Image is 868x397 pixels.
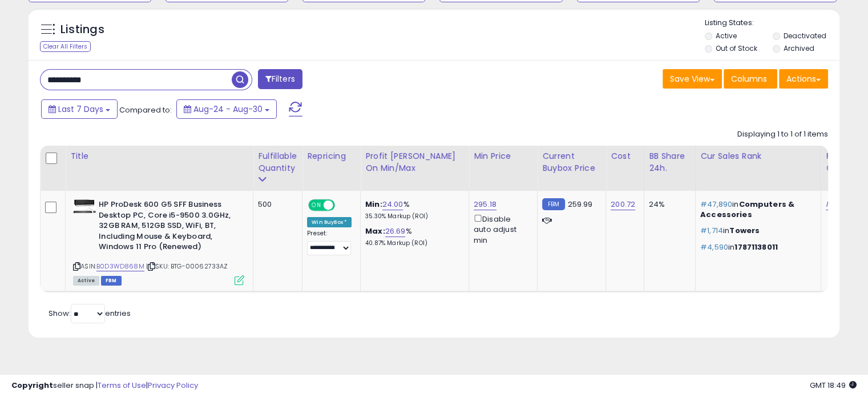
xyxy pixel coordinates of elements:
[146,262,228,271] span: | SKU: BTG-00062733AZ
[385,226,406,237] a: 26.69
[716,31,737,41] label: Active
[737,129,828,140] div: Displaying 1 to 1 of 1 items
[70,150,248,162] div: Title
[309,200,324,210] span: ON
[258,69,302,89] button: Filters
[700,150,816,162] div: Cur Sales Rank
[542,150,601,174] div: Current Buybox Price
[148,380,198,391] a: Privacy Policy
[73,276,99,286] span: All listings currently available for purchase on Amazon
[705,18,839,29] p: Listing States:
[49,308,131,319] span: Show: entries
[724,69,777,89] button: Columns
[96,262,144,271] a: B0D3WD868M
[729,225,760,236] span: Towers
[611,199,635,210] a: 200.72
[98,380,146,391] a: Terms of Use
[731,73,767,85] span: Columns
[365,199,460,220] div: %
[119,105,172,115] span: Compared to:
[611,150,639,162] div: Cost
[193,103,263,115] span: Aug-24 - Aug-30
[382,199,403,210] a: 24.00
[783,43,814,53] label: Archived
[700,226,812,236] p: in
[307,230,352,255] div: Preset:
[700,199,794,220] span: Computers & Accessories
[176,99,277,119] button: Aug-24 - Aug-30
[700,242,728,252] span: #4,590
[716,43,757,53] label: Out of Stock
[361,146,469,191] th: The percentage added to the cost of goods (COGS) that forms the calculator for Min & Max prices.
[542,198,564,210] small: FBM
[60,22,104,38] h5: Listings
[700,199,812,220] p: in
[41,99,118,119] button: Last 7 Days
[663,69,722,89] button: Save View
[474,212,528,246] div: Disable auto adjust min
[101,276,122,286] span: FBM
[258,199,293,210] div: 500
[568,199,593,210] span: 259.99
[365,226,385,236] b: Max:
[474,199,496,210] a: 295.18
[99,199,237,255] b: HP ProDesk 600 G5 SFF Business Desktop PC, Core i5-9500 3.0GHz, 32GB RAM, 512GB SSD, WiFi, BT, In...
[649,199,687,210] div: 24%
[649,150,691,174] div: BB Share 24h.
[365,212,460,220] p: 35.30% Markup (ROI)
[365,226,460,247] div: %
[258,150,297,174] div: Fulfillable Quantity
[734,242,778,252] span: 17871138011
[365,150,464,174] div: Profit [PERSON_NAME] on Min/Max
[73,199,96,213] img: 41zM8cFIl4L._SL40_.jpg
[58,103,103,115] span: Last 7 Days
[826,199,839,210] a: N/A
[365,239,460,247] p: 40.87% Markup (ROI)
[11,380,198,391] div: seller snap | |
[40,41,91,52] div: Clear All Filters
[365,199,382,210] b: Min:
[700,242,812,252] p: in
[11,380,53,391] strong: Copyright
[783,31,826,41] label: Deactivated
[474,150,532,162] div: Min Price
[700,199,732,210] span: #47,890
[73,199,244,284] div: ASIN:
[307,217,352,227] div: Win BuyBox *
[779,69,828,89] button: Actions
[810,380,857,391] span: 2025-09-9 18:49 GMT
[333,200,352,210] span: OFF
[700,225,723,236] span: #1,714
[307,150,356,162] div: Repricing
